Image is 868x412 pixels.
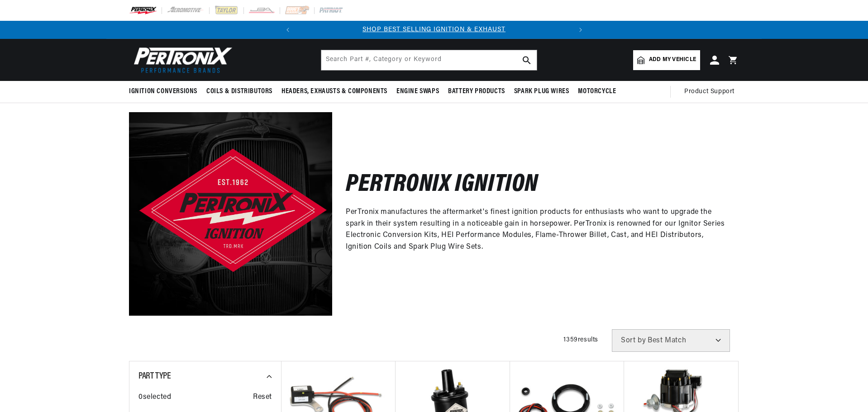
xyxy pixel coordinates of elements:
[573,81,620,102] summary: Motorcycle
[572,21,590,39] button: Translation missing: en.sections.announcements.next_announcement
[297,25,572,35] div: Announcement
[279,21,297,39] button: Translation missing: en.sections.announcements.previous_announcement
[444,81,510,102] summary: Battery Products
[281,87,387,96] span: Headers, Exhausts & Components
[138,392,171,403] span: 0 selected
[649,56,696,64] span: Add my vehicle
[392,81,444,102] summary: Engine Swaps
[297,25,572,35] div: 1 of 2
[138,372,171,381] span: Part Type
[129,112,332,315] img: Pertronix Ignition
[129,44,233,76] img: Pertronix
[448,87,505,96] span: Battery Products
[202,81,277,102] summary: Coils & Distributors
[684,87,734,97] span: Product Support
[612,329,730,352] select: Sort by
[206,87,272,96] span: Coils & Distributors
[578,87,616,96] span: Motorcycle
[129,87,197,96] span: Ignition Conversions
[253,392,272,403] span: Reset
[621,337,646,344] span: Sort by
[362,26,506,33] a: SHOP BEST SELLING IGNITION & EXHAUST
[321,50,537,70] input: Search Part #, Category or Keyword
[517,50,537,70] button: search button
[396,87,439,96] span: Engine Swaps
[129,81,202,102] summary: Ignition Conversions
[346,175,538,196] h2: Pertronix Ignition
[684,81,739,103] summary: Product Support
[346,207,725,253] p: PerTronix manufactures the aftermarket's finest ignition products for enthusiasts who want to upg...
[633,50,700,70] a: Add my vehicle
[563,336,598,343] span: 1359 results
[106,21,762,39] slideshow-component: Translation missing: en.sections.announcements.announcement_bar
[514,87,569,96] span: Spark Plug Wires
[510,81,574,102] summary: Spark Plug Wires
[277,81,392,102] summary: Headers, Exhausts & Components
